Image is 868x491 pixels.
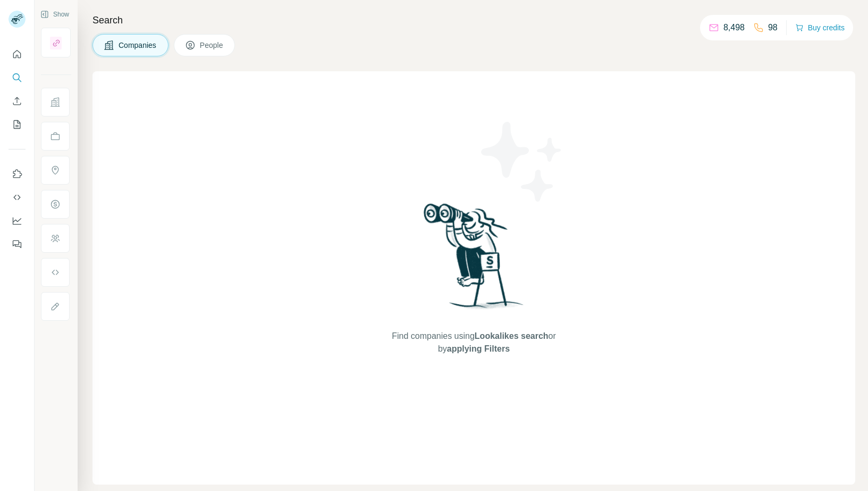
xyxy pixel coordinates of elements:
span: People [200,40,224,51]
button: Buy credits [795,20,845,35]
button: Quick start [9,45,26,64]
p: 98 [768,21,778,34]
p: 8,498 [723,21,745,34]
span: Find companies using or by [389,330,559,355]
button: Enrich CSV [9,91,26,111]
span: Lookalikes search [475,331,549,340]
button: My lists [9,115,26,134]
button: Use Surfe API [9,188,26,207]
button: Show [33,6,77,22]
img: Surfe Illustration - Stars [474,114,570,210]
img: Surfe Illustration - Woman searching with binoculars [419,201,529,319]
button: Search [9,68,26,87]
span: applying Filters [447,344,510,353]
button: Feedback [9,235,26,254]
h4: Search [92,13,855,28]
span: Companies [119,40,157,51]
button: Dashboard [9,211,26,230]
button: Use Surfe on LinkedIn [9,164,26,184]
